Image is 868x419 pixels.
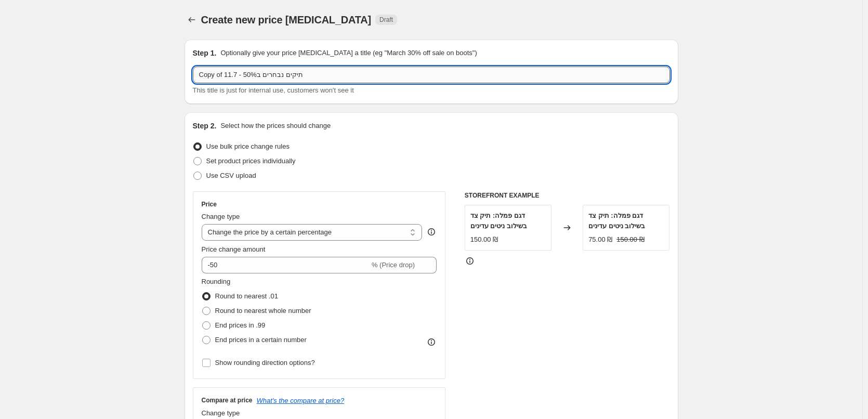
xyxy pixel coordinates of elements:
[206,142,290,150] span: Use bulk price change rules
[206,172,256,179] span: Use CSV upload
[202,257,370,273] input: -15
[202,200,217,208] h3: Price
[379,16,393,24] span: Draft
[206,157,296,165] span: Set product prices individually
[588,212,645,230] span: דגם פמלה: תיק צד בשילוב ניטים עדינים
[202,213,240,220] span: Change type
[470,234,498,245] div: 150.00 ₪
[215,292,278,300] span: Round to nearest .01
[426,227,437,237] div: help
[215,321,266,329] span: End prices in .99
[202,278,231,285] span: Rounding
[193,121,217,131] h2: Step 2.
[202,245,266,253] span: Price change amount
[202,396,253,404] h3: Compare at price
[215,359,315,366] span: Show rounding direction options?
[202,409,240,417] span: Change type
[257,397,345,404] button: What's the compare at price?
[201,14,372,25] span: Create new price [MEDICAL_DATA]
[220,48,477,58] p: Optionally give your price [MEDICAL_DATA] a title (eg "March 30% off sale on boots")
[215,307,311,315] span: Round to nearest whole number
[193,67,670,83] input: 30% off holiday sale
[193,86,354,94] span: This title is just for internal use, customers won't see it
[470,212,527,230] span: דגם פמלה: תיק צד בשילוב ניטים עדינים
[220,121,331,131] p: Select how the prices should change
[588,234,612,245] div: 75.00 ₪
[193,48,217,58] h2: Step 1.
[465,191,670,200] h6: STOREFRONT EXAMPLE
[215,336,307,344] span: End prices in a certain number
[185,12,199,27] button: Price change jobs
[616,234,644,245] strike: 150.00 ₪
[372,261,415,269] span: % (Price drop)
